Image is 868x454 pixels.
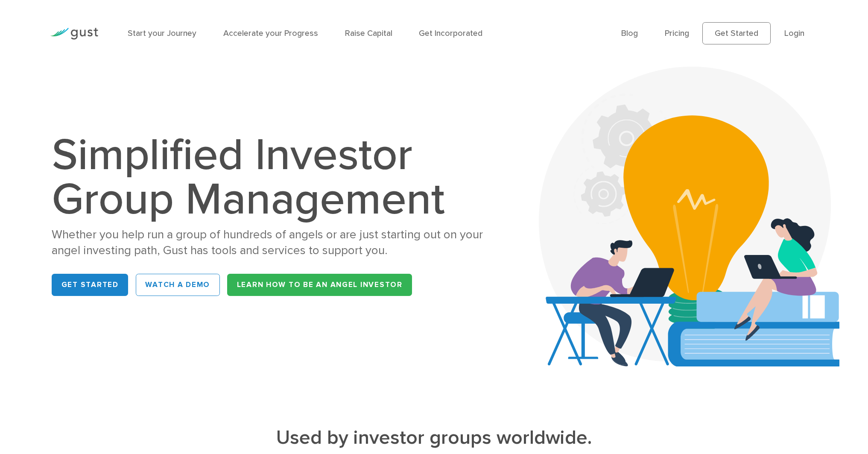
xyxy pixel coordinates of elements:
a: Learn How to be an Angel Investor [227,274,412,296]
a: Get Incorporated [419,28,482,38]
div: Whether you help run a group of hundreds of angels or are just starting out on your angel investi... [52,227,492,259]
a: Get Started [702,22,771,44]
h2: Used by investor groups worldwide. [155,426,713,449]
img: Gust Logo [50,28,98,39]
a: WATCH A DEMO [136,274,220,296]
a: Login [784,28,804,38]
a: Pricing [665,28,689,38]
img: Aca 2023 Hero Bg [539,67,839,366]
a: Accelerate your Progress [223,28,318,38]
h1: Simplified Investor Group Management [52,133,492,222]
a: Raise Capital [345,28,392,38]
a: Get Started [52,274,128,296]
a: Blog [621,28,638,38]
a: Start your Journey [128,28,196,38]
